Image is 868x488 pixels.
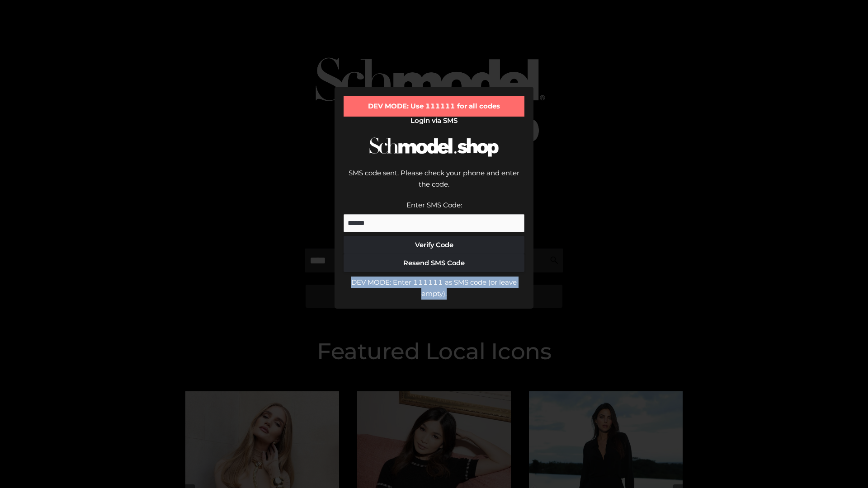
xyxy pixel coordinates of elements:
h2: Login via SMS [344,117,524,125]
label: Enter SMS Code: [406,201,462,209]
div: DEV MODE: Use 111111 for all codes [344,96,524,117]
img: Schmodel Logo [366,129,502,165]
button: Resend SMS Code [344,254,524,272]
div: SMS code sent. Please check your phone and enter the code. [344,167,524,199]
button: Verify Code [344,236,524,254]
div: DEV MODE: Enter 111111 as SMS code (or leave empty). [344,277,524,300]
